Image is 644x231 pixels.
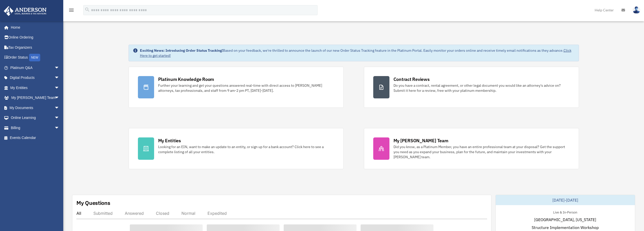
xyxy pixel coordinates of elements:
a: Online Learningarrow_drop_down [4,113,67,123]
div: Submitted [93,211,113,216]
a: My [PERSON_NAME] Team Did you know, as a Platinum Member, you have an entire professional team at... [364,128,579,169]
img: User Pic [633,6,640,14]
a: My Entities Looking for an EIN, want to make an update to an entity, or sign up for a bank accoun... [129,128,344,169]
div: My Questions [76,199,110,207]
span: Structure Implementation Workshop [532,224,599,230]
div: Further your learning and get your questions answered real-time with direct access to [PERSON_NAM... [158,83,334,93]
a: Home [4,22,65,32]
div: Looking for an EIN, want to make an update to an entity, or sign up for a bank account? Click her... [158,144,334,154]
div: All [76,211,81,216]
span: arrow_drop_down [54,113,65,123]
div: Did you know, as a Platinum Member, you have an entire professional team at your disposal? Get th... [393,144,570,159]
a: Contract Reviews Do you have a contract, rental agreement, or other legal document you would like... [364,67,579,108]
div: Expedited [207,211,227,216]
span: arrow_drop_down [54,93,65,103]
div: Do you have a contract, rental agreement, or other legal document you would like an attorney's ad... [393,83,570,93]
a: Click Here to get started! [140,48,571,58]
span: arrow_drop_down [54,83,65,93]
div: My [PERSON_NAME] Team [393,137,448,144]
img: Anderson Advisors Platinum Portal [2,6,48,16]
strong: Exciting News: Introducing Order Status Tracking! [140,48,223,53]
a: My [PERSON_NAME] Teamarrow_drop_down [4,93,67,103]
span: arrow_drop_down [54,123,65,133]
a: Platinum Knowledge Room Further your learning and get your questions answered real-time with dire... [129,67,344,108]
div: [DATE]-[DATE] [496,195,635,205]
div: My Entities [158,137,181,144]
a: Online Ordering [4,32,67,43]
a: My Documentsarrow_drop_down [4,103,67,113]
div: Platinum Knowledge Room [158,76,214,82]
span: arrow_drop_down [54,63,65,73]
a: Platinum Q&Aarrow_drop_down [4,63,67,73]
div: NEW [29,54,40,61]
i: menu [68,7,74,13]
div: Live & In-Person [549,209,581,215]
span: arrow_drop_down [54,103,65,113]
div: Closed [156,211,169,216]
i: search [85,7,90,12]
a: Events Calendar [4,133,67,143]
a: Digital Productsarrow_drop_down [4,73,67,83]
span: arrow_drop_down [54,73,65,83]
a: My Entitiesarrow_drop_down [4,83,67,93]
div: Contract Reviews [393,76,430,82]
a: Order StatusNEW [4,52,67,63]
div: Answered [125,211,144,216]
a: Billingarrow_drop_down [4,123,67,133]
div: Normal [181,211,195,216]
div: Based on your feedback, we're thrilled to announce the launch of our new Order Status Tracking fe... [140,48,575,58]
a: menu [68,9,74,13]
span: [GEOGRAPHIC_DATA], [US_STATE] [534,217,596,223]
a: Tax Organizers [4,42,67,52]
